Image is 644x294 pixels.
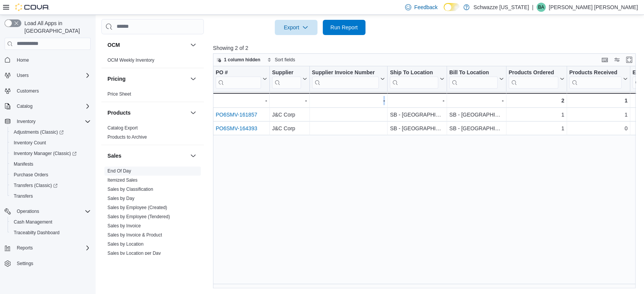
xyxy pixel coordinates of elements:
[107,41,120,49] h3: OCM
[107,134,147,140] span: Products to Archive
[444,11,444,11] span: Dark Mode
[390,96,444,105] div: -
[508,96,564,105] div: 2
[14,161,33,167] span: Manifests
[2,101,94,112] button: Catalog
[390,69,438,88] div: Ship To Location
[11,160,36,169] a: Manifests
[449,110,504,119] div: SB - [GEOGRAPHIC_DATA]
[323,20,365,35] button: Run Report
[449,69,498,76] div: Bill To Location
[2,206,94,217] button: Operations
[279,20,313,35] span: Export
[107,195,135,201] span: Sales by Day
[107,177,138,183] a: Itemized Sales
[390,69,438,76] div: Ship To Location
[11,138,91,147] span: Inventory Count
[107,186,153,192] span: Sales by Classification
[11,149,91,158] span: Inventory Manager (Classic)
[107,232,162,238] span: Sales by Invoice & Product
[14,219,52,225] span: Cash Management
[216,125,257,131] a: PO6SMV-164393
[14,259,91,268] span: Settings
[107,241,144,247] span: Sales by Location
[107,232,162,238] a: Sales by Invoice & Product
[216,69,261,88] div: PO # URL
[14,102,35,111] button: Catalog
[509,110,564,119] div: 1
[107,57,154,63] span: OCM Weekly Inventory
[569,69,622,76] div: Products Received
[625,55,634,64] button: Enter fullscreen
[11,228,62,237] a: Traceabilty Dashboard
[473,3,529,12] p: Schwazze [US_STATE]
[107,241,144,247] a: Sales by Location
[390,69,444,88] button: Ship To Location
[509,124,564,133] div: 1
[14,102,91,111] span: Catalog
[11,170,91,179] span: Purchase Orders
[14,117,38,126] button: Inventory
[14,71,91,80] span: Users
[14,55,91,65] span: Home
[107,134,147,140] a: Products to Archive
[14,140,46,146] span: Inventory Count
[11,160,91,169] span: Manifests
[2,116,94,127] button: Inventory
[11,170,51,179] a: Purchase Orders
[390,124,444,133] div: SB - [GEOGRAPHIC_DATA]
[569,110,628,119] div: 1
[11,228,91,237] span: Traceabilty Dashboard
[107,58,154,63] a: OCM Weekly Inventory
[275,20,317,35] button: Export
[5,51,91,289] nav: Complex example
[107,196,135,201] a: Sales by Day
[264,55,298,64] button: Sort fields
[508,69,564,88] button: Products Ordered
[449,69,498,88] div: Bill To Location
[8,191,94,201] button: Transfers
[14,117,91,126] span: Inventory
[107,75,187,83] button: Pricing
[17,72,29,78] span: Users
[107,250,161,256] span: Sales by Location per Day
[17,208,39,214] span: Operations
[8,148,94,159] a: Inventory Manager (Classic)
[449,96,504,105] div: -
[17,260,33,267] span: Settings
[538,3,544,12] span: BA
[17,245,33,251] span: Reports
[612,55,622,64] button: Display options
[17,118,35,125] span: Inventory
[101,89,204,102] div: Pricing
[14,243,36,252] button: Reports
[537,3,546,12] div: Brandon Allen Benoit
[8,227,94,238] button: Traceabilty Dashboard
[189,40,198,50] button: OCM
[449,69,504,88] button: Bill To Location
[532,3,533,12] p: |
[569,69,622,88] div: Products Received
[15,3,50,11] img: Cova
[2,70,94,81] button: Users
[8,127,94,137] a: Adjustments (Classic)
[11,217,91,227] span: Cash Management
[549,3,638,12] p: [PERSON_NAME] [PERSON_NAME]
[107,251,161,256] a: Sales by Location per Day
[189,108,198,117] button: Products
[107,125,138,131] span: Catalog Export
[8,159,94,169] button: Manifests
[107,177,138,183] span: Itemized Sales
[107,223,141,229] span: Sales by Invoice
[14,86,91,96] span: Customers
[107,91,131,97] a: Price Sheet
[414,3,437,11] span: Feedback
[508,69,558,88] div: Products Ordered
[14,243,91,252] span: Reports
[107,152,122,160] h3: Sales
[2,54,94,66] button: Home
[275,57,295,63] span: Sort fields
[11,138,49,147] a: Inventory Count
[272,69,301,76] div: Supplier
[14,207,42,216] button: Operations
